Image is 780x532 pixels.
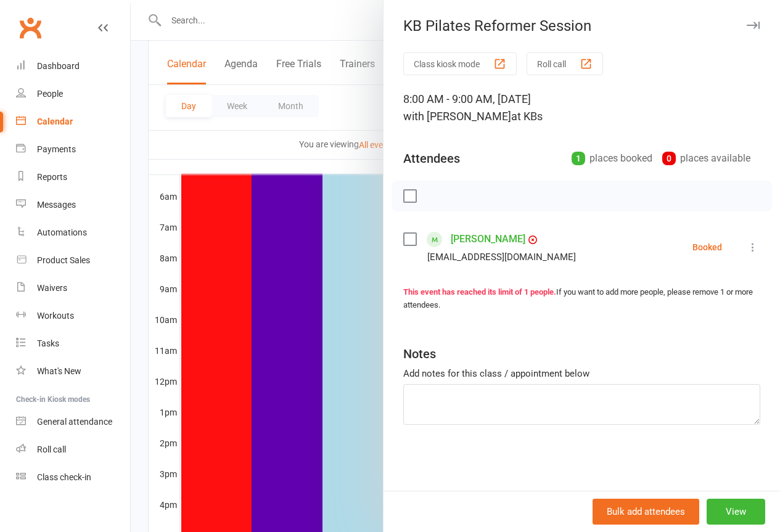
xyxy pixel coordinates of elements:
a: Dashboard [16,52,130,80]
div: Reports [37,172,67,182]
div: Payments [37,144,76,154]
div: General attendance [37,417,112,427]
div: Calendar [37,117,73,126]
div: What's New [37,366,81,376]
a: Automations [16,219,130,247]
div: Booked [692,243,722,252]
a: What's New [16,358,130,385]
div: [EMAIL_ADDRESS][DOMAIN_NAME] [427,249,576,265]
button: View [707,499,765,525]
div: Waivers [37,283,67,293]
a: Reports [16,163,130,191]
div: 8:00 AM - 9:00 AM, [DATE] [403,91,760,125]
strong: This event has reached its limit of 1 people. [403,287,556,297]
div: If you want to add more people, please remove 1 or more attendees. [403,286,760,312]
span: with [PERSON_NAME] [403,110,511,123]
div: places booked [572,150,652,167]
a: Clubworx [15,12,46,43]
div: Attendees [403,150,460,167]
div: Product Sales [37,255,90,265]
a: Class kiosk mode [16,464,130,491]
a: Payments [16,136,130,163]
a: Calendar [16,108,130,136]
a: Roll call [16,436,130,464]
button: Roll call [527,52,603,75]
button: Class kiosk mode [403,52,517,75]
div: Notes [403,345,436,362]
div: KB Pilates Reformer Session [384,17,780,35]
div: People [37,89,63,99]
button: Bulk add attendees [593,499,699,525]
div: Add notes for this class / appointment below [403,366,760,381]
div: Class check-in [37,472,91,482]
div: Roll call [37,444,66,454]
a: People [16,80,130,108]
a: Waivers [16,274,130,302]
div: 0 [662,152,676,165]
div: Workouts [37,311,74,321]
a: [PERSON_NAME] [451,229,525,249]
a: Workouts [16,302,130,330]
div: Tasks [37,338,59,348]
div: Dashboard [37,61,80,71]
a: Messages [16,191,130,219]
a: Tasks [16,330,130,358]
span: at KBs [511,110,543,123]
a: General attendance kiosk mode [16,408,130,436]
div: places available [662,150,750,167]
a: Product Sales [16,247,130,274]
div: Messages [37,200,76,210]
div: Automations [37,227,87,237]
div: 1 [572,152,585,165]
